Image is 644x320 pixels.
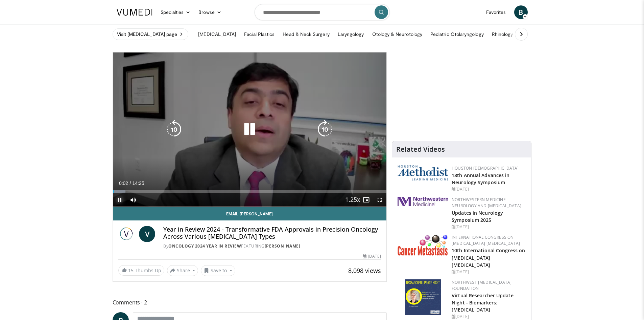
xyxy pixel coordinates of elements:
a: Houston [DEMOGRAPHIC_DATA] [452,165,519,171]
a: Visit [MEDICAL_DATA] page [113,28,189,40]
button: Pause [113,193,126,207]
a: Facial Plastics [240,27,279,41]
img: 2a462fb6-9365-492a-ac79-3166a6f924d8.png.150x105_q85_autocrop_double_scale_upscale_version-0.2.jpg [398,197,448,206]
div: [DATE] [452,224,526,230]
div: [DATE] [452,269,526,275]
a: 18th Annual Advances in Neurology Symposium [452,172,509,186]
a: Northwestern Medicine Neurology and [MEDICAL_DATA] [452,197,521,209]
iframe: Advertisement [411,52,512,137]
a: Browse [194,5,225,19]
span: 8,098 views [348,266,381,275]
a: 10th International Congress on [MEDICAL_DATA] [MEDICAL_DATA] [452,247,525,268]
img: VuMedi Logo [117,9,152,16]
input: Search topics, interventions [255,4,390,20]
span: 14:25 [132,180,144,186]
a: Head & Neck Surgery [279,27,333,41]
span: 15 [128,267,134,274]
div: [DATE] [363,253,381,259]
div: Progress Bar [113,190,387,193]
a: Otology & Neurotology [368,27,426,41]
a: Updates in Neurology Symposium 2025 [452,210,503,223]
div: [DATE] [452,314,526,320]
a: [MEDICAL_DATA] [194,27,240,41]
span: Comments 2 [113,298,387,307]
a: V [139,226,155,242]
img: Oncology 2024 Year in Review [118,226,137,242]
a: 15 Thumbs Up [118,265,164,276]
button: Playback Rate [346,193,359,207]
a: Pediatric Otolaryngology [426,27,488,41]
button: Save to [201,265,235,276]
img: 15bc000e-3a55-4f6c-8e8a-37ec86489656.png.150x105_q85_autocrop_double_scale_upscale_version-0.2.png [405,279,441,315]
h4: Year in Review 2024 - Transformative FDA Approvals in Precision Oncology Across Various [MEDICAL_... [163,226,381,240]
button: Mute [126,193,140,207]
div: By FEATURING [163,243,381,249]
a: Specialties [157,5,195,19]
a: Oncology 2024 Year in Review [168,243,241,249]
h4: Related Videos [396,145,445,153]
div: [DATE] [452,186,526,192]
a: Email [PERSON_NAME] [113,207,387,220]
a: Favorites [482,5,510,19]
button: Enable picture-in-picture mode [359,193,373,207]
a: Northwest [MEDICAL_DATA] Foundation [452,279,511,291]
span: 0:02 [119,180,128,186]
video-js: Video Player [113,52,387,207]
span: / [130,180,131,186]
button: Share [167,265,198,276]
a: [PERSON_NAME] [265,243,301,249]
a: Virtual Researcher Update Night - Biomarkers: [MEDICAL_DATA] [452,292,514,313]
a: Laryngology [334,27,368,41]
a: B [514,5,528,19]
button: Fullscreen [373,193,386,207]
a: Rhinology & Allergy [488,27,538,41]
img: 5e4488cc-e109-4a4e-9fd9-73bb9237ee91.png.150x105_q85_autocrop_double_scale_upscale_version-0.2.png [398,165,448,180]
a: International Congress on [MEDICAL_DATA] [MEDICAL_DATA] [452,234,520,246]
img: 6ff8bc22-9509-4454-a4f8-ac79dd3b8976.png.150x105_q85_autocrop_double_scale_upscale_version-0.2.png [398,234,448,256]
